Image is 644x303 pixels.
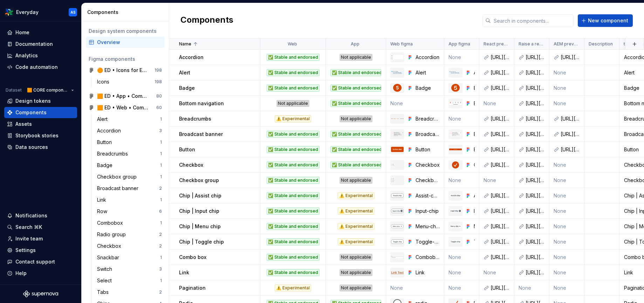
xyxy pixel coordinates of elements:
[391,256,404,258] img: Combobox
[15,41,53,48] div: Documentation
[159,232,162,237] div: 2
[97,266,115,273] div: Switch
[416,131,440,138] div: Broadcast-banner
[159,243,162,249] div: 2
[449,71,462,74] img: Alert 🍏
[86,37,165,48] a: Overview
[4,222,77,233] button: Search ⌘K
[5,8,13,16] img: 551ca721-6c59-42a7-accd-e26345b0b9d6.png
[97,185,141,192] div: Broadcast banner
[4,27,77,38] a: Home
[1,5,80,20] button: EverydayAS
[391,55,404,59] img: Accordion
[474,192,475,199] div: Assist 🍏
[94,171,165,182] a: Checkbox group1
[416,161,440,168] div: Checkbox
[159,209,162,214] div: 6
[391,164,404,166] img: Checkbox
[15,109,47,116] div: Components
[179,146,195,153] p: Button
[444,173,479,188] td: None
[340,269,372,276] div: Not applicable
[340,254,372,261] div: Not applicable
[94,76,165,87] a: Icons198
[179,177,219,184] p: Checkbox group
[94,183,165,194] a: Broadcast banner2
[4,245,77,256] a: Settings
[267,269,320,276] div: ✅ Stable and endorsed
[275,284,311,291] div: ⚠️ Experimental
[451,161,460,169] img: Checkbox 🍏
[491,161,510,168] div: [URL][DOMAIN_NAME]
[15,64,58,71] div: Code automation
[94,148,165,159] a: Breadcrumbs1
[449,209,462,212] img: Input 🍏
[449,240,462,244] img: Toggle 🍏
[97,219,126,226] div: Combobox
[160,174,162,180] div: 1
[15,29,29,36] div: Home
[94,240,165,252] a: Checkbox2
[391,118,404,119] img: Breadcrumbs
[4,210,77,221] button: Notifications
[330,131,381,138] div: ✅ Stable and endorsed
[491,115,510,122] div: [URL][DOMAIN_NAME]
[474,85,475,92] div: Badge 🍏
[23,290,58,297] svg: Supernova Logo
[70,9,76,15] div: AS
[391,147,404,152] img: Button
[526,54,545,61] div: [URL][DOMAIN_NAME]
[549,280,584,296] td: None
[159,186,162,191] div: 2
[491,54,510,61] div: [URL][DOMAIN_NAME]
[179,192,221,199] p: Chip | Assist chip
[94,264,165,275] a: Switch3
[97,289,111,296] div: Tabs
[97,162,115,169] div: Badge
[97,139,115,146] div: Button
[267,161,320,168] div: ✅ Stable and endorsed
[491,208,510,215] div: [URL][DOMAIN_NAME]
[391,71,404,74] img: Alert
[267,85,320,92] div: ✅ Stable and endorsed
[514,280,549,296] td: None
[156,105,162,110] div: 60
[416,269,440,276] div: Link
[444,250,479,265] td: None
[15,132,59,139] div: Storybook stories
[330,146,381,153] div: ✅ Stable and endorsed
[159,266,162,272] div: 3
[474,208,475,215] div: Input 🍏
[97,277,115,284] div: Select
[554,41,578,47] p: AEM preview
[391,224,404,228] img: Menu-chip
[15,144,48,151] div: Data sources
[416,254,440,261] div: Combobox
[474,223,475,230] div: Menu 🍏
[179,269,189,276] p: Link
[444,265,479,280] td: None
[4,130,77,141] a: Storybook stories
[491,238,510,245] div: [URL][DOMAIN_NAME]
[267,254,320,261] div: ✅ Stable and endorsed
[449,149,462,150] img: Button 🍏
[15,224,42,231] div: Search ⌘K
[87,9,166,16] div: Components
[94,114,165,125] a: Alert1
[479,265,514,280] td: None
[338,208,374,215] div: ⚠️ Experimental
[15,212,47,219] div: Notifications
[97,104,149,111] div: 🟧 ED • Web • Component Library for Everyday (CORE)
[4,268,77,279] button: Help
[549,203,584,219] td: None
[491,254,510,261] div: [URL][DOMAIN_NAME]
[444,111,479,127] td: None
[160,163,162,168] div: 1
[94,252,165,263] a: Snackbar1
[94,275,165,286] a: Select1
[491,284,510,291] div: [URL][DOMAIN_NAME]
[160,197,162,203] div: 1
[549,173,584,188] td: None
[180,14,233,27] h2: Components
[519,41,543,47] p: Raise a request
